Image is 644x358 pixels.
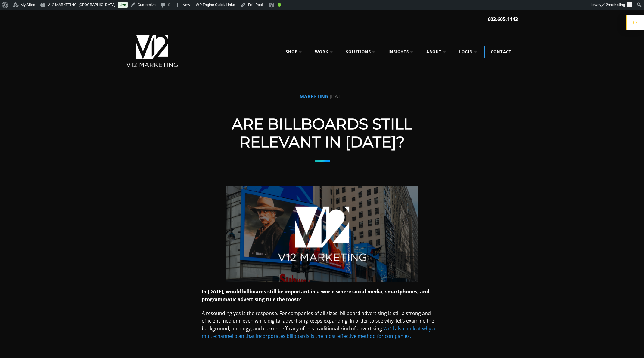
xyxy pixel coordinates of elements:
[278,3,281,7] div: Good
[118,2,128,8] a: Live
[488,16,518,23] a: 603.605.1143
[300,93,328,100] small: MARKETING
[280,46,308,58] a: Shop
[309,46,339,58] a: Work
[420,46,452,58] a: About
[226,186,418,282] img: Billboard Advertising
[202,115,443,151] h1: Are Billboards Still Relevant in [DATE]?
[382,46,419,58] a: Insights
[330,93,345,100] small: [DATE]
[126,35,178,67] img: V12 MARKETING, Concord NH
[602,2,625,7] span: v12marketing
[202,310,443,340] p: A resounding yes is the response. For companies of all sizes, billboard advertising is still a st...
[453,46,483,58] a: Login
[202,288,429,303] strong: In [DATE], would billboards still be important in a world where social media, smartphones, and pr...
[485,46,518,58] a: Contact
[340,46,381,58] a: Solutions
